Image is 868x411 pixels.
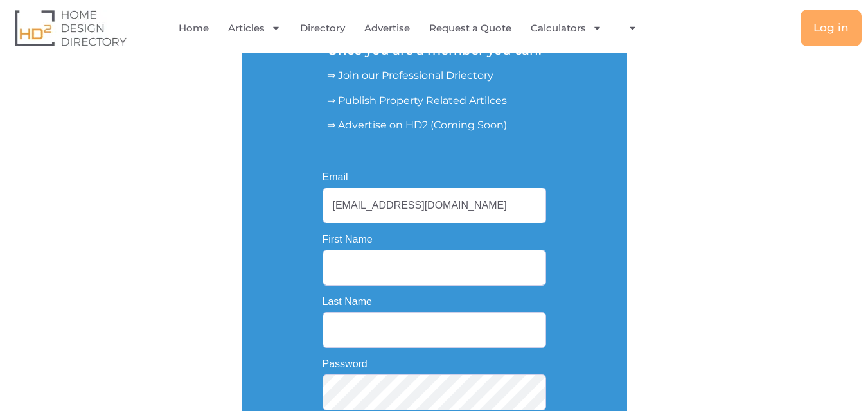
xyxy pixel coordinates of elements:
label: Password [323,359,368,369]
label: First Name [323,234,373,245]
span: Log in [813,22,849,33]
label: Email [323,172,348,182]
p: ⇒ Join our Professional Driectory [327,68,542,83]
p: ⇒ Advertise on HD2 (Coming Soon) [327,118,542,133]
a: Advertise [364,13,410,43]
a: Home [179,13,209,43]
a: Log in [801,10,862,46]
p: ⇒ Publish Property Related Artilces [327,93,542,109]
nav: Menu [177,13,648,43]
label: Last Name [323,297,372,307]
a: Directory [300,13,345,43]
input: Email [323,188,546,223]
a: Articles [228,13,281,43]
a: Request a Quote [429,13,511,43]
a: Calculators [531,13,602,43]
